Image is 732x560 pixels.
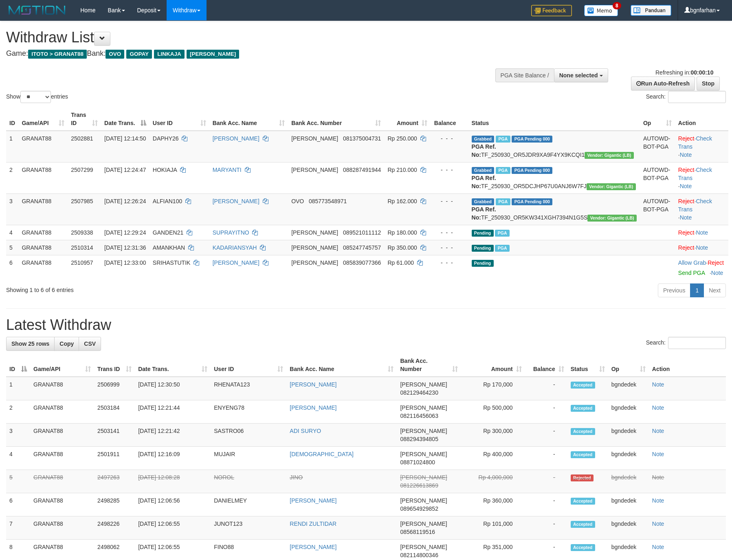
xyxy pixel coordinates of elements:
[94,400,135,424] td: 2503184
[652,474,664,481] a: Note
[6,255,18,280] td: 6
[559,72,598,79] span: None selected
[652,428,664,434] a: Note
[343,229,381,236] span: Copy 089521011112 to clipboard
[6,240,18,255] td: 5
[631,5,671,16] img: panduan.png
[472,167,495,174] span: Grabbed
[343,167,381,173] span: Copy 088287491944 to clipboard
[434,197,465,205] div: - - -
[11,340,49,347] span: Show 25 rows
[6,447,30,470] td: 4
[675,162,728,193] td: · ·
[6,377,30,400] td: 1
[400,552,438,558] span: Copy 082114800346 to clipboard
[496,198,510,205] span: Marked by bgndedek
[94,354,135,377] th: Trans ID: activate to sort column ascending
[149,108,209,131] th: User ID: activate to sort column ascending
[30,516,94,540] td: GRANAT88
[213,167,242,173] a: MARYANTI
[104,167,146,173] span: [DATE] 12:24:47
[30,470,94,493] td: GRANAT88
[309,198,347,204] span: Copy 085773548971 to clipboard
[646,91,726,103] label: Search:
[6,225,18,240] td: 4
[71,259,93,266] span: 2510957
[571,544,595,551] span: Accepted
[6,29,480,46] h1: Withdraw List
[71,229,93,236] span: 2509338
[135,377,211,400] td: [DATE] 12:30:50
[678,259,708,266] span: ·
[675,108,728,131] th: Action
[678,259,706,266] a: Allow Grab
[6,493,30,516] td: 6
[291,229,338,236] span: [PERSON_NAME]
[400,505,438,512] span: Copy 089654929852 to clipboard
[135,400,211,424] td: [DATE] 12:21:44
[211,377,286,400] td: RHENATA123
[290,497,336,504] a: [PERSON_NAME]
[135,493,211,516] td: [DATE] 12:06:56
[291,244,338,251] span: [PERSON_NAME]
[631,77,695,90] a: Run Auto-Refresh
[153,135,179,142] span: DAPHY26
[468,193,640,225] td: TF_250930_OR5KW341XGH7394N1G5S
[104,135,146,142] span: [DATE] 12:14:50
[211,516,286,540] td: JUNOT123
[400,529,435,535] span: Copy 08568119516 to clipboard
[6,424,30,447] td: 3
[400,428,447,434] span: [PERSON_NAME]
[587,183,636,190] span: Vendor URL: https://dashboard.q2checkout.com/secure
[652,381,664,388] a: Note
[525,493,567,516] td: -
[6,337,55,351] a: Show 25 rows
[675,225,728,240] td: ·
[697,77,720,90] a: Stop
[400,451,447,457] span: [PERSON_NAME]
[652,497,664,504] a: Note
[431,108,468,131] th: Balance
[18,255,68,280] td: GRANAT88
[6,283,299,294] div: Showing 1 to 6 of 6 entries
[512,136,552,143] span: PGA Pending
[554,68,608,82] button: None selected
[703,283,726,297] a: Next
[290,381,336,388] a: [PERSON_NAME]
[678,229,695,236] a: Reject
[290,544,336,550] a: [PERSON_NAME]
[652,544,664,550] a: Note
[211,354,286,377] th: User ID: activate to sort column ascending
[20,91,51,103] select: Showentries
[675,131,728,163] td: · ·
[496,167,510,174] span: Marked by bgndedek
[400,381,447,388] span: [PERSON_NAME]
[680,183,692,189] a: Note
[54,337,79,351] a: Copy
[649,354,726,377] th: Action
[290,404,336,411] a: [PERSON_NAME]
[290,451,354,457] a: [DEMOGRAPHIC_DATA]
[690,69,713,76] strong: 00:00:10
[675,240,728,255] td: ·
[290,428,321,434] a: ADI SURYO
[101,108,149,131] th: Date Trans.: activate to sort column descending
[400,389,438,396] span: Copy 082129464230 to clipboard
[291,167,338,173] span: [PERSON_NAME]
[472,143,496,158] b: PGA Ref. No:
[400,436,438,442] span: Copy 088294394805 to clipboard
[153,229,183,236] span: GANDEN21
[18,225,68,240] td: GRANAT88
[135,424,211,447] td: [DATE] 12:21:42
[30,400,94,424] td: GRANAT88
[209,108,288,131] th: Bank Acc. Name: activate to sort column ascending
[6,4,68,16] img: MOTION_logo.png
[472,175,496,189] b: PGA Ref. No:
[468,131,640,163] td: TF_250930_OR5JDR9XA9F4YX9KCQI1
[472,136,495,143] span: Grabbed
[587,215,637,222] span: Vendor URL: https://dashboard.q2checkout.com/secure
[18,240,68,255] td: GRANAT88
[68,108,101,131] th: Trans ID: activate to sort column ascending
[472,198,495,205] span: Grabbed
[387,198,417,204] span: Rp 162.000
